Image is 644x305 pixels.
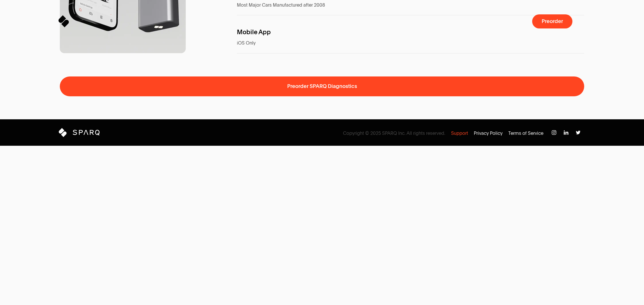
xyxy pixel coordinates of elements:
a: Privacy Policy [474,130,503,137]
span: Mobile App [237,29,271,35]
img: Instagram [552,130,556,135]
span: Preorder SPARQ Diagnostics [287,84,357,89]
button: Preorder a SPARQ Diagnostics Device [532,14,572,28]
span: iOS Only [237,40,496,46]
span: iOS Only [237,40,256,46]
a: Terms of Service [508,130,543,137]
a: Support [451,130,468,137]
span: Copyright © 2025 SPARQ Inc. All rights reserved. [343,130,445,137]
img: Instagram [576,130,580,135]
span: Preorder [542,19,563,24]
button: Preorder SPARQ Diagnostics [60,76,584,96]
img: Instagram [564,130,568,135]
